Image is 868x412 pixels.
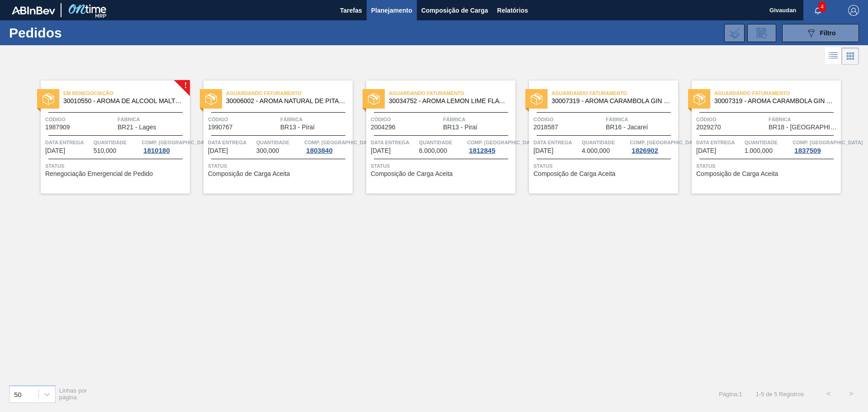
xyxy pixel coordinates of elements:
[745,138,791,147] span: Quantidade
[59,387,87,401] span: Linhas por página
[208,124,233,131] span: 1990767
[304,138,374,147] span: Comp. Carga
[531,93,542,105] img: status
[45,115,115,124] span: Código
[696,170,778,177] span: Composição de Carga Aceita
[793,138,839,154] a: Comp. [GEOGRAPHIC_DATA]1837509
[371,115,441,124] span: Código
[371,147,391,154] span: 02/09/2025
[208,115,278,124] span: Código
[142,138,212,147] span: Comp. Carga
[371,5,412,16] span: Planejamento
[630,138,676,154] a: Comp. [GEOGRAPHIC_DATA]1826902
[45,161,188,170] span: Status
[389,89,515,98] span: Aguardando Faturamento
[45,147,65,154] span: 21/08/2025
[142,138,188,154] a: Comp. [GEOGRAPHIC_DATA]1810180
[552,89,678,98] span: Aguardando Faturamento
[443,115,513,124] span: Fábrica
[389,98,508,104] span: 30034752 - AROMA LEMON LIME FLAVOUR
[256,147,279,154] span: 300,000
[208,147,228,154] span: 02/09/2025
[782,24,859,42] button: Filtro
[190,81,353,194] a: statusAguardando Faturamento30006002 - AROMA NATURAL DE PITAIA MIKESCódigo1990767FábricaBR13 - Pi...
[304,147,334,154] div: 1803840
[14,390,22,398] div: 50
[371,124,396,131] span: 2004296
[371,138,417,147] span: Data entrega
[714,89,841,98] span: Aguardando Faturamento
[42,93,54,105] img: status
[419,147,447,154] span: 6.000,000
[533,138,580,147] span: Data entrega
[817,383,840,405] button: <
[9,28,144,38] h1: Pedidos
[226,89,353,98] span: Aguardando Faturamento
[280,115,350,124] span: Fábrica
[533,124,558,131] span: 2018587
[368,93,380,105] img: status
[208,161,350,170] span: Status
[533,147,553,154] span: 08/09/2025
[825,47,842,65] div: Visão em Lista
[340,5,362,16] span: Tarefas
[848,5,859,16] img: Logout
[630,147,660,154] div: 1826902
[696,138,742,147] span: Data entrega
[304,138,350,154] a: Comp. [GEOGRAPHIC_DATA]1803840
[745,147,773,154] span: 1.000,000
[497,5,528,16] span: Relatórios
[678,81,841,194] a: statusAguardando Faturamento30007319 - AROMA CARAMBOLA GIN TONICCódigo2029270FábricaBR18 - [GEOGR...
[793,138,863,147] span: Comp. Carga
[693,93,705,105] img: status
[280,124,315,131] span: BR13 - Piraí
[724,24,745,42] div: Importar Negociações dos Pedidos
[747,24,776,42] div: Solicitação de Revisão de Pedidos
[226,98,345,104] span: 30006002 - AROMA NATURAL DE PITAIA MIKES
[819,2,826,12] span: 4
[606,124,648,131] span: BR16 - Jacareí
[719,391,742,398] span: Página : 1
[45,170,153,177] span: Renegociação Emergencial de Pedido
[793,147,822,154] div: 1837509
[820,29,836,37] span: Filtro
[467,147,497,154] div: 1812845
[803,4,832,17] button: Notificações
[45,138,91,147] span: Data entrega
[515,81,678,194] a: statusAguardando Faturamento30007319 - AROMA CARAMBOLA GIN TONICCódigo2018587FábricaBR16 - Jacare...
[371,161,513,170] span: Status
[371,170,453,177] span: Composição de Carga Aceita
[756,391,804,398] span: 1 - 5 de 5 Registros
[27,81,190,194] a: !statusEm renegociação30010550 - AROMA DE ALCOOL MALTE LH-066-507-0Código1987909FábricaBR21 - Lag...
[12,6,55,14] img: TNhmsLtSVTkK8tSr43FrP2fwEKptu5GPRR3wAAAABJRU5ErkJggg==
[467,138,513,154] a: Comp. [GEOGRAPHIC_DATA]1812845
[533,115,604,124] span: Código
[630,138,700,147] span: Comp. Carga
[94,147,117,154] span: 510,000
[118,115,188,124] span: Fábrica
[419,138,465,147] span: Quantidade
[769,124,839,131] span: BR18 - Pernambuco
[842,47,859,65] div: Visão em Cards
[421,5,488,16] span: Composição de Carga
[94,138,140,147] span: Quantidade
[840,383,863,405] button: >
[582,147,610,154] span: 4.000,000
[696,115,766,124] span: Código
[606,115,676,124] span: Fábrica
[353,81,515,194] a: statusAguardando Faturamento30034752 - AROMA LEMON LIME FLAVOURCódigo2004296FábricaBR13 - PiraíDa...
[256,138,302,147] span: Quantidade
[118,124,156,131] span: BR21 - Lages
[714,98,834,104] span: 30007319 - AROMA CARAMBOLA GIN TONIC
[696,161,839,170] span: Status
[443,124,477,131] span: BR13 - Piraí
[208,170,290,177] span: Composição de Carga Aceita
[769,115,839,124] span: Fábrica
[696,124,721,131] span: 2029270
[552,98,671,104] span: 30007319 - AROMA CARAMBOLA GIN TONIC
[63,89,190,98] span: Em renegociação
[205,93,217,105] img: status
[533,170,615,177] span: Composição de Carga Aceita
[467,138,537,147] span: Comp. Carga
[142,147,171,154] div: 1810180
